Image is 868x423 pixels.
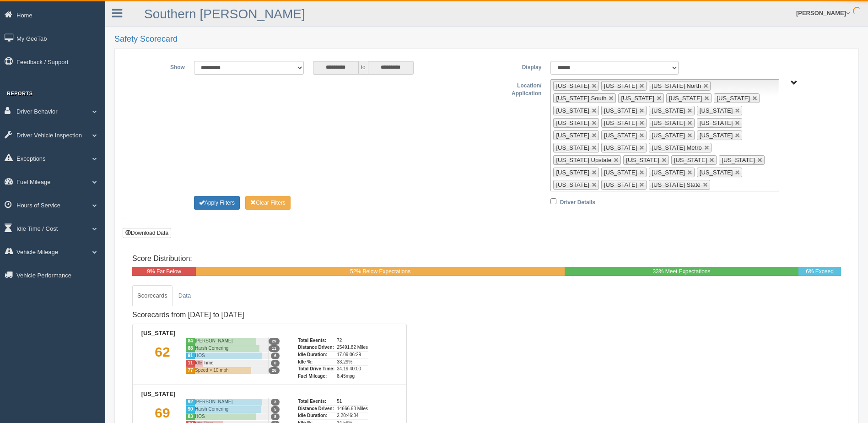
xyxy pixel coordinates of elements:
[298,398,334,405] div: Total Events:
[604,107,637,114] span: [US_STATE]
[298,412,334,419] div: Idle Duration:
[556,119,589,126] span: [US_STATE]
[337,351,368,358] div: 17.09:06:29
[269,345,280,352] span: 11
[298,344,334,351] div: Distance Driven:
[185,398,195,406] div: 92
[652,169,685,176] span: [US_STATE]
[298,351,334,358] div: Idle Duration:
[626,157,659,163] span: [US_STATE]
[271,413,280,420] span: 8
[487,79,546,98] label: Location/ Application
[604,119,637,126] span: [US_STATE]
[271,352,280,359] span: 6
[337,405,368,412] div: 14666.63 Miles
[185,352,195,359] div: 91
[298,358,334,366] div: Idle %:
[556,181,589,188] span: [US_STATE]
[700,169,733,176] span: [US_STATE]
[337,365,368,373] div: 34.19:40:00
[556,157,611,163] span: [US_STATE] Upstate
[337,344,368,351] div: 25491.82 Miles
[337,398,368,405] div: 51
[123,228,171,238] button: Download Data
[140,337,185,380] div: 62
[298,405,334,412] div: Distance Driven:
[556,95,606,102] span: [US_STATE] South
[652,144,701,151] span: [US_STATE] Metro
[652,119,685,126] span: [US_STATE]
[141,330,176,336] b: [US_STATE]
[652,181,700,188] span: [US_STATE] State
[337,358,368,366] div: 33.29%
[652,82,701,89] span: [US_STATE] North
[604,144,637,151] span: [US_STATE]
[804,268,836,284] span: 6% Exceed Expectations
[132,285,173,306] a: Scorecards
[194,196,240,210] button: Change Filter Options
[132,311,407,319] h4: Scorecards from [DATE] to [DATE]
[556,107,589,114] span: [US_STATE]
[700,107,733,114] span: [US_STATE]
[337,337,368,344] div: 72
[132,255,841,263] h4: Score Distribution:
[700,119,733,126] span: [US_STATE]
[147,268,181,284] span: 9% Far Below Expectations
[185,345,195,352] div: 88
[271,360,280,367] span: 0
[185,337,195,345] div: 84
[144,7,305,21] a: Southern [PERSON_NAME]
[604,132,637,139] span: [US_STATE]
[556,132,589,139] span: [US_STATE]
[604,169,637,176] span: [US_STATE]
[669,95,702,102] span: [US_STATE]
[486,61,546,72] label: Display
[359,61,368,75] span: to
[604,181,637,188] span: [US_STATE]
[604,82,637,89] span: [US_STATE]
[185,367,195,374] div: 77
[185,359,195,367] div: 11
[298,365,334,373] div: Total Drive Time:
[130,61,189,72] label: Show
[700,132,733,139] span: [US_STATE]
[722,157,755,163] span: [US_STATE]
[245,196,291,210] button: Change Filter Options
[674,157,707,163] span: [US_STATE]
[185,406,195,413] div: 90
[271,399,280,406] span: 3
[556,82,589,89] span: [US_STATE]
[717,95,749,102] span: [US_STATE]
[141,390,176,397] b: [US_STATE]
[185,413,195,420] div: 83
[652,132,685,139] span: [US_STATE]
[652,107,685,114] span: [US_STATE]
[298,373,334,380] div: Fuel Mileage:
[337,373,368,380] div: 8.45mpg
[269,338,280,345] span: 29
[350,268,410,275] span: 52% Below Expectations
[114,35,859,44] h2: Safety Scorecard
[298,337,334,344] div: Total Events:
[556,169,589,176] span: [US_STATE]
[560,196,595,207] label: Driver Details
[271,406,280,413] span: 5
[652,268,710,275] span: 33% Meet Expectations
[173,285,196,306] a: Data
[621,95,654,102] span: [US_STATE]
[556,144,589,151] span: [US_STATE]
[269,367,280,374] span: 26
[337,412,368,419] div: 2.20:46:34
